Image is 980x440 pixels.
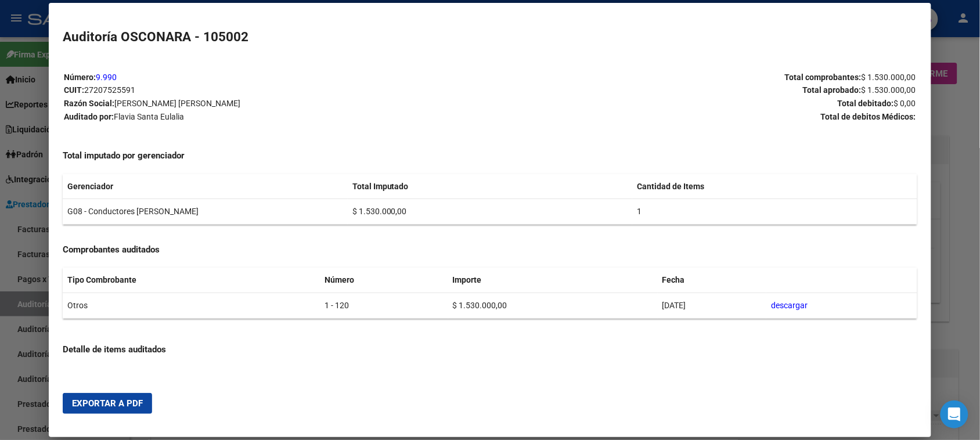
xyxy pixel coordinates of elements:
th: Tipo Combrobante [63,268,320,293]
th: Número [320,268,448,293]
a: descargar [771,301,808,310]
p: Razón Social: [64,97,489,110]
td: 1 [632,199,917,225]
p: CUIT: [64,84,489,97]
h4: Detalle de items auditados [63,343,917,356]
td: $ 1.530.000,00 [448,293,658,319]
th: Total Imputado [348,174,632,199]
span: $ 1.530.000,00 [862,73,916,82]
span: $ 0,00 [894,99,916,108]
h4: Comprobantes auditados [63,243,917,257]
h2: Auditoría OSCONARA - 105002 [63,27,917,47]
span: Exportar a PDF [72,398,143,409]
p: Total de debitos Médicos: [491,110,916,124]
th: Importe [448,268,658,293]
span: $ 1.530.000,00 [862,85,916,95]
button: Exportar a PDF [63,393,152,414]
td: [DATE] [658,293,766,319]
p: Número: [64,71,489,84]
td: Otros [63,293,320,319]
th: Cantidad de Items [632,174,917,199]
th: Gerenciador [63,174,347,199]
span: 27207525591 [84,85,135,95]
a: 9.990 [96,73,117,82]
p: Total debitado: [491,97,916,110]
div: Open Intercom Messenger [941,401,968,428]
p: Total aprobado: [491,84,916,97]
th: Fecha [658,268,766,293]
h4: Total imputado por gerenciador [63,149,917,163]
td: $ 1.530.000,00 [348,199,632,225]
td: G08 - Conductores [PERSON_NAME] [63,199,347,225]
td: 1 - 120 [320,293,448,319]
span: [PERSON_NAME] [PERSON_NAME] [114,99,240,108]
p: Auditado por: [64,110,489,124]
span: Flavia Santa Eulalia [114,112,184,121]
p: Total comprobantes: [491,71,916,84]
